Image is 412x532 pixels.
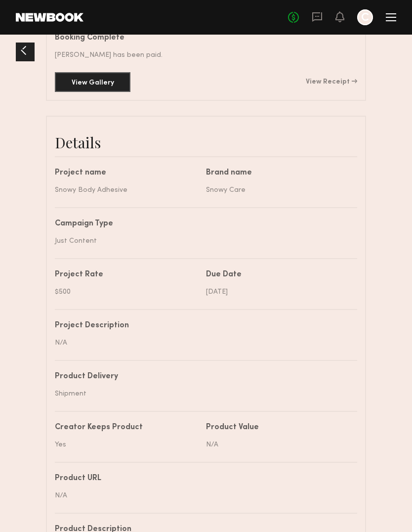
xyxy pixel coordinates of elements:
[55,236,350,246] div: Just Content
[55,373,350,381] div: Product Delivery
[55,185,199,195] div: Snowy Body Adhesive
[55,50,357,60] div: [PERSON_NAME] has been paid.
[357,9,373,25] a: C
[206,287,350,297] div: [DATE]
[55,169,199,177] div: Project name
[55,220,350,228] div: Campaign Type
[55,389,350,399] div: Shipment
[206,424,350,432] div: Product Value
[55,271,199,279] div: Project Rate
[206,185,350,195] div: Snowy Care
[55,133,357,152] div: Details
[206,440,350,450] div: N/A
[55,475,350,483] div: Product URL
[55,34,357,42] div: Booking Complete
[306,79,357,86] a: View Receipt
[55,440,199,450] div: Yes
[55,424,199,432] div: Creator Keeps Product
[55,322,350,330] div: Project Description
[206,271,350,279] div: Due Date
[55,490,350,501] div: N/A
[55,72,130,92] button: View Gallery
[206,169,350,177] div: Brand name
[55,287,199,297] div: $500
[55,338,350,348] div: N/A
